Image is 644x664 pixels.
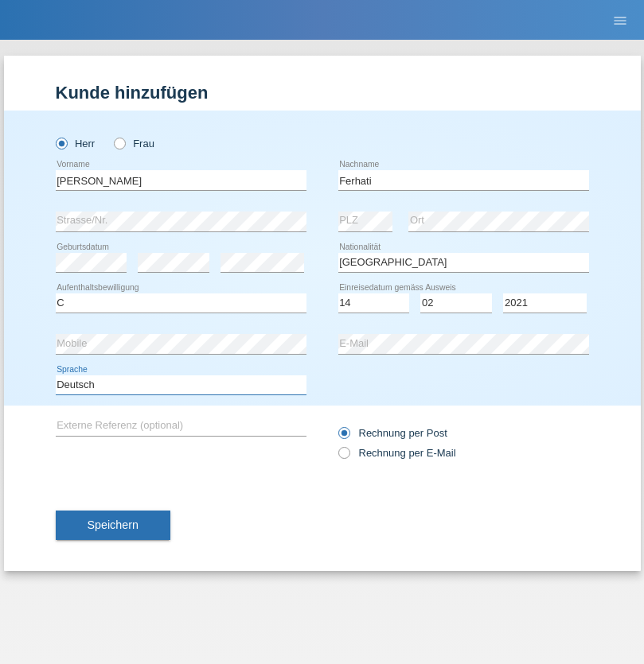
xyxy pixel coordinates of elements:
label: Frau [114,138,154,149]
label: Herr [56,138,96,149]
h1: Kunde hinzufügen [56,83,589,103]
button: Speichern [56,511,170,541]
i: menu [612,13,628,29]
label: Rechnung per E-Mail [338,447,456,459]
input: Frau [114,138,124,148]
label: Rechnung per Post [338,427,447,439]
span: Speichern [88,518,139,531]
a: menu [604,15,636,25]
input: Rechnung per Post [338,427,349,447]
input: Herr [56,138,66,148]
input: Rechnung per E-Mail [338,447,349,467]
